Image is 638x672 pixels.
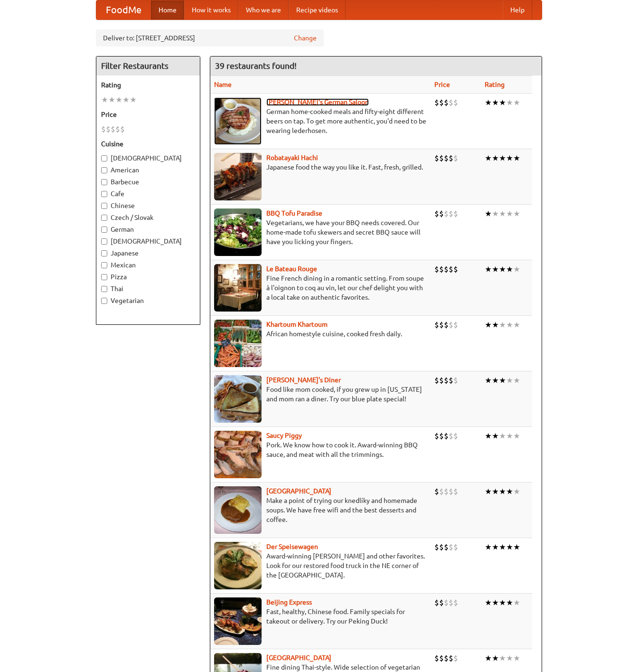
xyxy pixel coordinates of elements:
a: Saucy Piggy [266,432,302,439]
li: ★ [492,97,499,108]
li: ★ [513,264,520,274]
li: $ [444,486,449,497]
li: ★ [485,264,492,274]
li: ★ [485,542,492,552]
li: $ [453,375,458,386]
li: $ [444,375,449,386]
li: ★ [122,95,130,105]
li: ★ [492,431,499,441]
ng-pluralize: 39 restaurants found! [215,61,297,70]
img: bateaurouge.jpg [214,264,262,312]
li: $ [449,486,453,497]
input: Chinese [101,203,107,209]
input: Cafe [101,191,107,197]
b: [PERSON_NAME]'s Diner [266,376,341,384]
li: ★ [499,208,506,219]
li: $ [449,375,453,386]
li: ★ [130,95,137,105]
li: ★ [499,153,506,163]
li: ★ [506,486,513,497]
li: ★ [506,208,513,219]
a: Le Bateau Rouge [266,265,317,273]
li: $ [439,208,444,219]
li: ★ [506,97,513,108]
li: $ [453,97,458,108]
li: $ [434,653,439,663]
li: $ [453,208,458,219]
div: Deliver to: [STREET_ADDRESS] [96,29,324,47]
label: Czech / Slovak [101,213,195,222]
li: ★ [492,653,499,663]
p: Make a point of trying our knedlíky and homemade soups. We have free wifi and the best desserts a... [214,496,427,524]
li: $ [439,264,444,274]
p: Fast, healthy, Chinese food. Family specials for takeout or delivery. Try our Peking Duck! [214,607,427,626]
li: ★ [492,542,499,552]
li: $ [439,97,444,108]
li: $ [449,653,453,663]
label: Cafe [101,189,195,199]
li: ★ [485,375,492,386]
li: $ [444,653,449,663]
li: ★ [506,320,513,330]
li: $ [434,264,439,274]
li: $ [439,431,444,441]
li: $ [444,264,449,274]
a: BBQ Tofu Paradise [266,209,322,217]
li: $ [434,486,439,497]
li: $ [439,597,444,608]
img: tofuparadise.jpg [214,208,262,256]
li: $ [444,208,449,219]
img: khartoum.jpg [214,320,262,367]
label: Barbecue [101,177,195,187]
li: $ [434,375,439,386]
li: ★ [492,208,499,219]
input: [DEMOGRAPHIC_DATA] [101,155,107,161]
img: robatayaki.jpg [214,153,262,200]
li: $ [111,124,115,134]
li: ★ [506,542,513,552]
h5: Price [101,110,195,119]
p: Japanese food the way you like it. Fast, fresh, grilled. [214,162,427,172]
li: $ [453,153,458,163]
li: ★ [513,97,520,108]
li: ★ [115,95,122,105]
li: $ [434,97,439,108]
li: $ [444,97,449,108]
li: $ [439,375,444,386]
li: ★ [492,486,499,497]
a: FoodMe [96,0,151,19]
li: $ [444,431,449,441]
a: Beijing Express [266,598,312,606]
label: [DEMOGRAPHIC_DATA] [101,153,195,163]
li: ★ [513,597,520,608]
label: [DEMOGRAPHIC_DATA] [101,237,195,246]
a: [GEOGRAPHIC_DATA] [266,654,331,662]
input: Japanese [101,250,107,256]
li: ★ [499,264,506,274]
li: ★ [499,542,506,552]
b: Robatayaki Hachi [266,154,318,161]
li: ★ [513,431,520,441]
input: American [101,167,107,173]
li: $ [106,124,111,134]
li: $ [449,431,453,441]
li: $ [434,208,439,219]
li: $ [115,124,120,134]
li: $ [434,320,439,330]
p: Vegetarians, we have your BBQ needs covered. Our home-made tofu skewers and secret BBQ sauce will... [214,218,427,246]
p: Award-winning [PERSON_NAME] and other favorites. Look for our restored food truck in the NE corne... [214,551,427,580]
li: ★ [101,95,108,105]
a: Khartoum Khartoum [266,321,328,328]
input: Barbecue [101,179,107,185]
img: esthers.jpg [214,97,262,145]
li: $ [444,597,449,608]
li: $ [449,208,453,219]
li: $ [444,320,449,330]
a: Recipe videos [289,0,346,19]
li: $ [453,653,458,663]
li: ★ [499,320,506,330]
b: [PERSON_NAME]'s German Saloon [266,98,369,106]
